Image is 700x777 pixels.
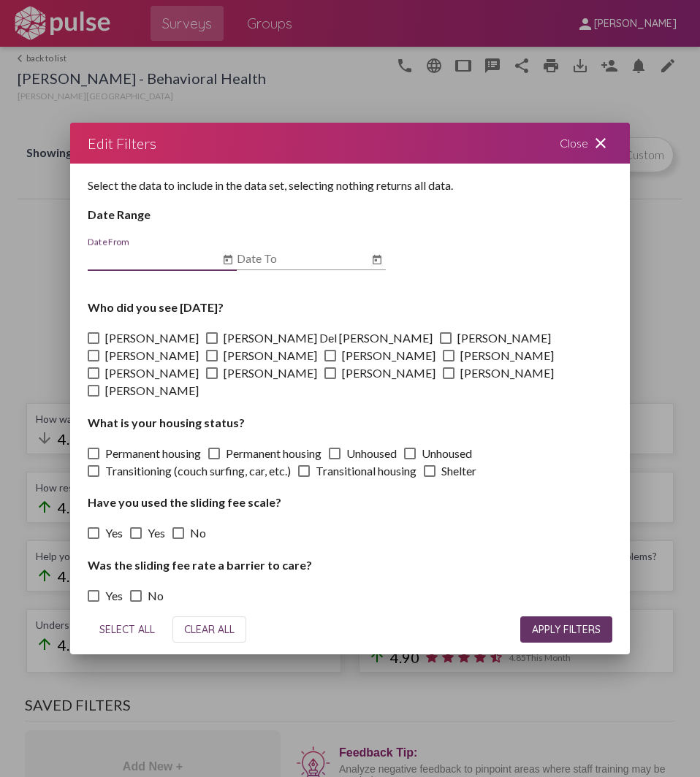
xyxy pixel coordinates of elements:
span: CLEAR ALL [184,623,235,636]
span: No [148,587,164,605]
button: Open calendar [219,251,237,269]
span: Shelter [441,462,476,480]
div: Close [542,123,630,164]
span: [PERSON_NAME] [460,364,554,382]
h4: Date Range [88,207,612,221]
span: Unhoused [422,445,472,462]
span: [PERSON_NAME] [105,382,199,399]
h4: Was the sliding fee rate a barrier to care? [88,558,612,572]
span: Permanent housing [226,445,322,462]
mat-icon: close [592,134,609,152]
span: [PERSON_NAME] [105,347,199,364]
h4: What is your housing status? [88,416,612,429]
span: Yes [148,524,165,542]
span: SELECT ALL [99,623,155,636]
span: [PERSON_NAME] [342,347,435,364]
span: No [190,524,206,542]
button: APPLY FILTERS [520,616,612,643]
div: Edit Filters [88,131,156,155]
span: Permanent housing [105,445,201,462]
span: Select the data to include in the data set, selecting nothing returns all data. [88,178,453,192]
span: APPLY FILTERS [532,623,601,636]
span: [PERSON_NAME] [457,329,551,347]
button: CLEAR ALL [172,616,246,643]
span: [PERSON_NAME] [105,364,199,382]
span: [PERSON_NAME] [460,347,554,364]
button: SELECT ALL [88,616,167,643]
span: [PERSON_NAME] Del [PERSON_NAME] [224,329,433,347]
button: Open calendar [368,251,386,269]
h4: Have you used the sliding fee scale? [88,495,612,509]
span: Transitional housing [316,462,416,480]
span: [PERSON_NAME] [105,329,199,347]
span: Yes [105,587,123,605]
span: Unhoused [346,445,397,462]
h4: Who did you see [DATE]? [88,300,612,314]
span: [PERSON_NAME] [224,347,317,364]
span: Transitioning (couch surfing, car, etc.) [105,462,291,480]
span: Yes [105,524,123,542]
span: [PERSON_NAME] [224,364,317,382]
span: [PERSON_NAME] [342,364,435,382]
